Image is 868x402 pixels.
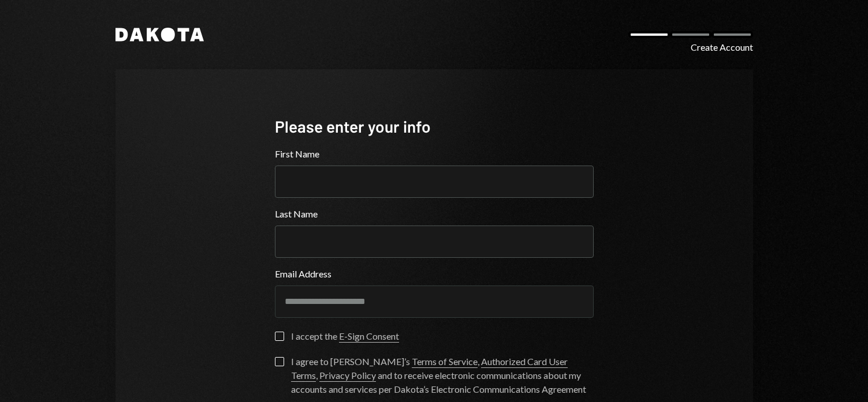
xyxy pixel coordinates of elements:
[275,207,594,221] label: Last Name
[291,355,594,396] div: I agree to [PERSON_NAME]’s , , and to receive electronic communications about my accounts and ser...
[691,40,753,54] div: Create Account
[319,370,376,382] a: Privacy Policy
[412,356,478,368] a: Terms of Service
[275,357,284,366] button: I agree to [PERSON_NAME]’s Terms of Service, Authorized Card User Terms, Privacy Policy and to re...
[339,330,399,343] a: E-Sign Consent
[275,332,284,341] button: I accept the E-Sign Consent
[275,115,594,138] div: Please enter your info
[275,267,594,281] label: Email Address
[275,147,594,161] label: First Name
[291,329,399,343] div: I accept the
[291,356,568,382] a: Authorized Card User Terms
